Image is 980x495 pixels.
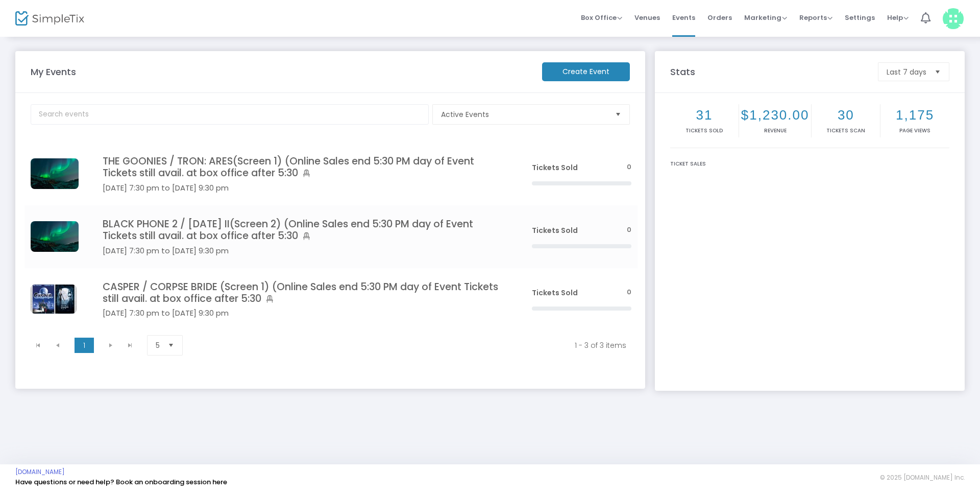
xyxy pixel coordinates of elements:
[31,158,79,189] img: img_lights.jpg
[164,336,178,355] button: Select
[31,104,429,125] input: Search events
[665,65,873,79] m-panel-title: Stats
[31,221,79,252] img: img_lights.jpg
[75,338,94,353] span: Page 1
[741,107,810,123] h2: $1,230.00
[883,107,947,123] h2: 1,175
[883,127,947,134] p: Page Views
[845,5,875,31] span: Settings
[887,13,909,22] span: Help
[672,127,737,134] p: Tickets sold
[672,5,695,31] span: Events
[634,5,660,31] span: Venues
[744,13,787,22] span: Marketing
[814,127,878,134] p: Tickets Scan
[103,281,501,305] h4: CASPER / CORPSE BRIDE (Screen 1) (Online Sales end 5:30 PM day of Event Tickets still avail. at b...
[156,340,160,350] span: 5
[103,183,501,193] h5: [DATE] 7:30 pm to [DATE] 9:30 pm
[15,477,227,487] a: Have questions or need help? Book an onboarding session here
[627,288,631,297] span: 0
[532,225,578,235] span: Tickets Sold
[611,105,625,124] button: Select
[581,13,622,22] span: Box Office
[670,160,949,168] div: Ticket Sales
[201,340,626,350] kendo-pager-info: 1 - 3 of 3 items
[26,65,537,79] m-panel-title: My Events
[672,107,737,123] h2: 31
[103,309,501,318] h5: [DATE] 7:30 pm to [DATE] 9:30 pm
[930,63,945,81] button: Select
[532,288,578,298] span: Tickets Sold
[15,468,65,476] a: [DOMAIN_NAME]
[887,67,926,77] span: Last 7 days
[24,143,638,331] div: Data table
[799,13,832,22] span: Reports
[707,5,732,31] span: Orders
[542,62,630,81] m-button: Create Event
[31,285,77,314] img: caspercorpse.jpg
[627,162,631,172] span: 0
[741,127,810,134] p: Revenue
[880,474,965,482] span: © 2025 [DOMAIN_NAME] Inc.
[814,107,878,123] h2: 30
[103,155,501,179] h4: THE GOONIES / TRON: ARES(Screen 1) (Online Sales end 5:30 PM day of Event Tickets still avail. at...
[103,246,501,255] h5: [DATE] 7:30 pm to [DATE] 9:30 pm
[532,162,578,173] span: Tickets Sold
[103,218,501,242] h4: BLACK PHONE 2 / [DATE] II(Screen 2) (Online Sales end 5:30 PM day of Event Tickets still avail. a...
[627,225,631,235] span: 0
[441,109,607,120] span: Active Events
